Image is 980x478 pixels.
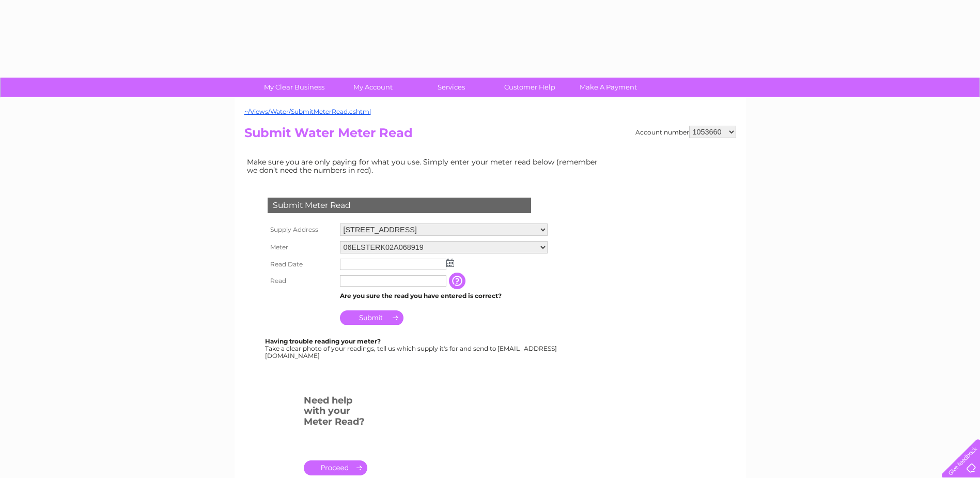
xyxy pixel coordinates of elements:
input: Submit [340,310,403,325]
a: My Account [330,78,415,97]
h3: Need help with your Meter Read? [304,393,367,432]
b: Having trouble reading your meter? [265,337,381,345]
th: Supply Address [265,221,337,238]
a: Services [409,78,494,97]
h2: Submit Water Meter Read [244,126,736,145]
th: Read [265,273,337,289]
th: Read Date [265,256,337,273]
a: ~/Views/Water/SubmitMeterRead.cshtml [244,108,371,115]
a: My Clear Business [252,78,337,97]
a: . [304,460,367,475]
div: Account number [635,126,736,138]
a: Make A Payment [566,78,651,97]
td: Are you sure the read you have entered is correct? [337,289,550,303]
input: Information [449,273,468,289]
th: Meter [265,238,337,256]
div: Take a clear photo of your readings, tell us which supply it's for and send to [EMAIL_ADDRESS][DO... [265,338,558,359]
div: Submit Meter Read [268,198,531,213]
img: ... [446,259,454,267]
td: Make sure you are only paying for what you use. Simply enter your meter read below (remember we d... [244,155,606,177]
a: Customer Help [487,78,572,97]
